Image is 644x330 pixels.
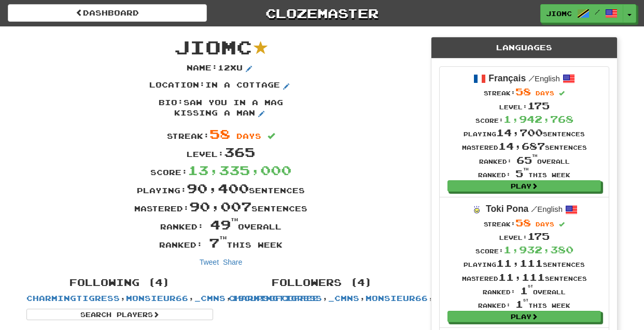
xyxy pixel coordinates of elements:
span: 13,335,000 [188,162,291,178]
span: / [531,204,537,213]
a: CharmingTigress [229,294,322,303]
span: JioMc [174,36,252,58]
div: Ranked: overall [19,216,423,234]
span: 175 [527,100,550,111]
span: 58 [209,126,230,141]
sup: th [523,167,528,171]
sup: th [231,217,238,222]
span: 49 [210,217,238,232]
div: Ranked: this week [462,167,587,180]
strong: Toki Pona [486,204,528,214]
span: 1 [520,285,533,296]
span: JioMc [546,9,572,18]
sup: st [523,298,528,302]
span: 1,942,768 [503,113,573,125]
small: English [531,205,563,213]
p: Bio : saw you in a mag kissing a man [143,97,299,120]
div: Mastered sentences [462,270,587,284]
div: Ranked: overall [462,284,587,297]
span: days [236,132,261,140]
a: Play [447,311,601,322]
a: Clozemaster [222,4,422,22]
div: Streak: [462,216,587,229]
small: English [528,75,560,83]
span: 11,111 [498,271,545,283]
div: Streak: [19,125,423,143]
div: Level: [462,229,587,243]
a: _cmns [328,294,359,303]
sup: th [219,235,227,240]
span: 175 [527,231,550,242]
div: Ranked: this week [462,297,587,311]
div: Ranked: this week [19,234,423,252]
a: _cmns [194,294,226,303]
div: Playing sentences [462,126,587,139]
span: Streak includes today. [559,91,565,96]
span: Streak includes today. [559,222,565,227]
span: 1 [515,298,528,310]
div: Score: [462,243,587,256]
div: Score: [462,112,587,126]
span: days [536,90,554,96]
span: 5 [515,168,528,179]
a: monsieur66 [126,294,188,303]
span: days [536,221,554,227]
a: monsieur66 [366,294,428,303]
div: Streak: [462,85,587,98]
div: Playing sentences [462,256,587,270]
span: 1,932,380 [503,244,573,255]
div: , , , [221,272,423,304]
p: Name : 12xu [187,63,255,75]
div: Level: [462,99,587,112]
h4: Following (4) [26,278,213,288]
div: Playing: sentences [19,179,423,197]
p: Location : in a cottage [149,80,292,92]
div: Level: [19,143,423,161]
sup: th [532,154,537,157]
span: 14,687 [498,140,545,152]
span: / [528,74,535,83]
div: Ranked: overall [462,153,587,167]
span: 14,700 [496,127,543,138]
a: Dashboard [8,4,207,22]
span: 58 [515,86,531,97]
span: 90,007 [189,198,251,214]
span: 365 [224,144,255,160]
strong: Français [488,73,526,83]
a: JioMc / [540,4,623,23]
a: Tweet [200,258,219,266]
a: Share [223,258,242,266]
h4: Followers (4) [229,278,415,288]
span: / [595,8,600,16]
span: 11,111 [496,257,543,269]
sup: st [528,284,533,288]
div: , , , [19,272,221,320]
a: CharmingTigress [26,294,120,303]
div: Mastered: sentences [19,197,423,216]
a: Play [447,180,601,192]
span: 58 [515,217,531,228]
div: Score: [19,161,423,179]
span: 7 [209,235,227,250]
div: Languages [431,37,617,59]
span: 90,400 [187,180,249,196]
span: 65 [516,154,537,166]
div: Mastered sentences [462,139,587,153]
a: Search Players [26,309,213,320]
